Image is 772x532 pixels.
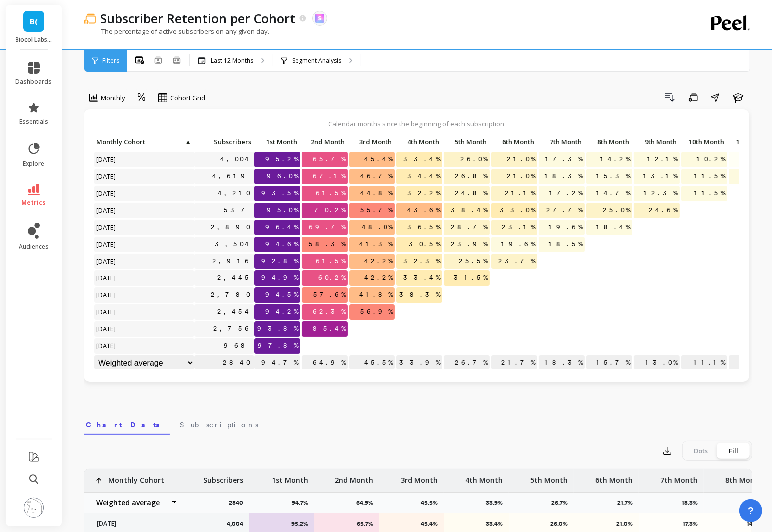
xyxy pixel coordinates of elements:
p: 17.3% [645,520,698,528]
p: 94.7% [292,499,314,507]
span: 30.5% [407,237,442,252]
span: 57.6% [311,287,348,302]
span: 25.0% [601,203,632,218]
span: 41.3% [357,237,395,252]
span: 85.4% [311,321,348,336]
div: Toggle SortBy [586,135,633,150]
span: [DATE] [94,304,119,319]
span: dashboards [16,78,52,86]
span: ? [748,504,754,518]
div: Toggle SortBy [491,135,538,150]
a: 2,454 [215,304,254,319]
p: 64.9% [302,355,348,370]
p: 26.7% [551,499,574,507]
a: 4,619 [210,169,254,184]
div: Fill [717,443,750,459]
span: 7th Month [541,138,582,146]
span: 18.5% [547,237,585,252]
span: 65.7% [311,152,348,167]
span: 41.8% [357,287,395,302]
p: Monthly Cohort [108,469,164,485]
span: [DATE] [94,203,119,218]
p: 2nd Month [302,135,348,149]
p: 26.0% [515,520,568,528]
span: 24.8% [453,186,490,201]
span: 92.8% [259,254,300,268]
span: 10th Month [683,138,724,146]
span: [DATE] [94,270,119,285]
p: 21.7% [491,355,537,370]
p: Last 12 Months [211,57,253,65]
span: [DATE] [94,152,119,167]
p: 4th Month [396,135,442,149]
p: 95.2% [256,520,308,528]
span: 38.3% [397,287,442,302]
span: 33.0% [498,203,537,218]
span: 61.5% [314,254,348,268]
p: 4th Month [465,469,503,485]
p: 33.9% [486,499,509,507]
span: 11th Month [731,138,772,146]
div: Toggle SortBy [538,135,586,150]
p: 3rd Month [401,469,438,485]
p: 14.2% [710,520,763,528]
span: 3rd Month [351,138,392,146]
p: 10th Month [681,135,727,149]
span: [DATE] [94,237,119,252]
p: 2840 [229,499,249,507]
span: Subscribers [196,138,251,146]
span: 25.5% [457,254,490,268]
span: 23.9% [449,237,490,252]
a: 4,210 [216,186,254,201]
p: 2nd Month [335,469,373,485]
a: 2,916 [210,254,254,268]
p: 5th Month [444,135,490,149]
p: 11.1% [681,355,727,370]
a: 2,780 [209,287,254,302]
span: 94.9% [259,270,300,285]
span: 2nd Month [304,138,345,146]
span: 12.1% [645,152,680,167]
div: Toggle SortBy [681,135,728,150]
span: 13.1% [641,169,680,184]
p: 7th Month [660,469,698,485]
p: 26.7% [444,355,490,370]
p: 15.7% [586,355,632,370]
span: 21.0% [505,152,537,167]
span: 14.7% [594,186,632,201]
span: 32.2% [405,186,442,201]
a: 2,890 [209,220,254,235]
p: 9th Month [634,135,680,149]
span: 38.4% [449,203,490,218]
span: 23.7% [496,254,537,268]
span: 9th Month [636,138,677,146]
p: 1st Month [254,135,300,149]
span: 1st Month [256,138,297,146]
span: 28.7% [449,220,490,235]
p: Subscriber Retention per Cohort [101,10,296,27]
span: 61.5% [314,186,348,201]
p: The percentage of active subscribers on any given day. [84,27,269,36]
span: 94.2% [263,304,300,319]
span: 56.9% [358,304,395,319]
p: 2840 [194,355,254,370]
span: 46.7% [358,169,395,184]
span: 94.5% [263,287,300,302]
p: 45.5% [421,499,444,507]
div: Toggle SortBy [349,135,396,150]
span: 33.4% [401,270,442,285]
span: 5th Month [446,138,487,146]
span: 67.1% [311,169,348,184]
span: Filters [102,57,119,65]
span: 15.3% [594,169,632,184]
p: 8th Month [586,135,632,149]
span: 21.1% [503,186,537,201]
p: Monthly Cohort [94,135,194,149]
span: 93.5% [259,186,300,201]
a: 4,004 [218,152,254,167]
span: 26.8% [453,169,490,184]
span: 12.3% [642,186,680,201]
span: [DATE] [94,186,119,201]
a: 968 [222,338,254,353]
span: 19.6% [499,237,537,252]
